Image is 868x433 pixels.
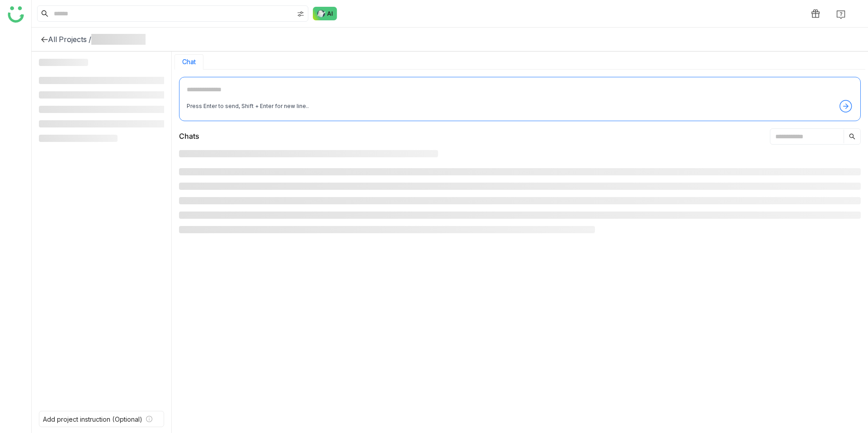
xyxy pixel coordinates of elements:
[182,58,196,66] button: Chat
[297,10,304,18] img: search-type.svg
[179,131,199,142] div: Chats
[43,415,142,423] div: Add project instruction (Optional)
[836,10,845,19] img: help.svg
[48,35,91,44] div: All Projects /
[313,7,337,20] img: ask-buddy-normal.svg
[8,6,24,23] img: logo
[187,102,309,111] div: Press Enter to send, Shift + Enter for new line..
